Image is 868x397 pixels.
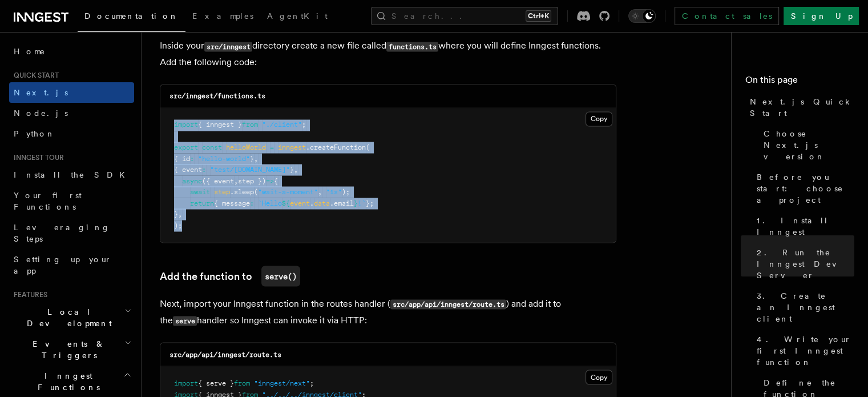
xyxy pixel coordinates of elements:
[84,11,179,21] span: Documentation
[354,199,358,207] span: }
[390,299,506,309] code: src/app/api/inngest/route.ts
[366,143,370,151] span: (
[752,167,854,210] a: Before you start: choose a project
[267,11,328,21] span: AgentKit
[14,255,112,275] span: Setting up your app
[250,154,254,162] span: }
[254,379,310,387] span: "inngest/next"
[78,3,185,32] a: Documentation
[757,247,854,281] span: 2. Run the Inngest Dev Server
[757,334,854,368] span: 4. Write your first Inngest function
[310,379,314,387] span: ;
[757,171,854,206] span: Before you start: choose a project
[9,290,47,299] span: Features
[745,91,854,123] a: Next.js Quick Start
[169,350,281,358] code: src/app/api/inngest/route.ts
[242,121,258,129] span: from
[757,290,854,324] span: 3. Create an Inngest client
[764,128,854,162] span: Choose Next.js version
[526,10,551,22] kbd: Ctrl+K
[174,143,198,151] span: export
[628,9,656,23] button: Toggle dark mode
[174,154,190,162] span: { id
[314,199,330,207] span: data
[9,370,123,393] span: Inngest Functions
[366,199,374,207] span: };
[9,306,124,329] span: Local Development
[9,123,134,144] a: Python
[310,199,314,207] span: .
[14,170,132,179] span: Install the SDK
[9,41,134,62] a: Home
[342,187,350,195] span: );
[9,82,134,103] a: Next.js
[9,338,124,361] span: Events & Triggers
[9,302,134,334] button: Local Development
[204,42,252,51] code: src/inngest
[752,286,854,329] a: 3. Create an Inngest client
[202,177,234,185] span: ({ event
[14,223,110,243] span: Leveraging Steps
[260,3,334,31] a: AgentKit
[290,165,294,173] span: }
[254,154,258,162] span: ,
[278,143,306,151] span: inngest
[9,334,134,366] button: Events & Triggers
[358,199,366,207] span: !`
[254,187,258,195] span: (
[174,165,202,173] span: { event
[262,121,302,129] span: "./client"
[198,379,234,387] span: { serve }
[9,103,134,123] a: Node.js
[230,187,254,195] span: .sleep
[675,7,779,25] a: Contact sales
[270,143,274,151] span: =
[759,123,854,167] a: Choose Next.js version
[160,295,616,328] p: Next, import your Inngest function in the routes handler ( ) and add it to the handler so Inngest...
[160,38,616,70] p: Inside your directory create a new file called where you will define Inngest functions. Add the f...
[198,121,242,129] span: { inngest }
[190,199,214,207] span: return
[9,165,134,185] a: Install the SDK
[784,7,859,25] a: Sign Up
[9,185,134,217] a: Your first Functions
[752,329,854,372] a: 4. Write your first Inngest function
[261,266,300,286] code: serve()
[210,165,290,173] span: "test/[DOMAIN_NAME]"
[318,187,322,195] span: ,
[586,111,612,126] button: Copy
[386,42,438,51] code: functions.ts
[234,177,238,185] span: ,
[174,210,178,218] span: }
[745,73,854,91] h4: On this page
[306,143,366,151] span: .createFunction
[282,199,290,207] span: ${
[9,71,59,80] span: Quick start
[185,3,260,31] a: Examples
[202,165,206,173] span: :
[274,177,278,185] span: {
[182,177,202,185] span: async
[752,210,854,242] a: 1. Install Inngest
[750,96,854,119] span: Next.js Quick Start
[258,199,282,207] span: `Hello
[198,154,250,162] span: "hello-world"
[226,143,266,151] span: helloWorld
[9,217,134,249] a: Leveraging Steps
[160,266,300,286] a: Add the function toserve()
[258,187,318,195] span: "wait-a-moment"
[238,177,266,185] span: step })
[169,92,265,100] code: src/inngest/functions.ts
[174,379,198,387] span: import
[250,199,254,207] span: :
[266,177,274,185] span: =>
[234,379,250,387] span: from
[214,199,250,207] span: { message
[173,316,197,326] code: serve
[202,143,222,151] span: const
[14,191,82,211] span: Your first Functions
[757,215,854,238] span: 1. Install Inngest
[174,121,198,129] span: import
[192,11,253,21] span: Examples
[214,187,230,195] span: step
